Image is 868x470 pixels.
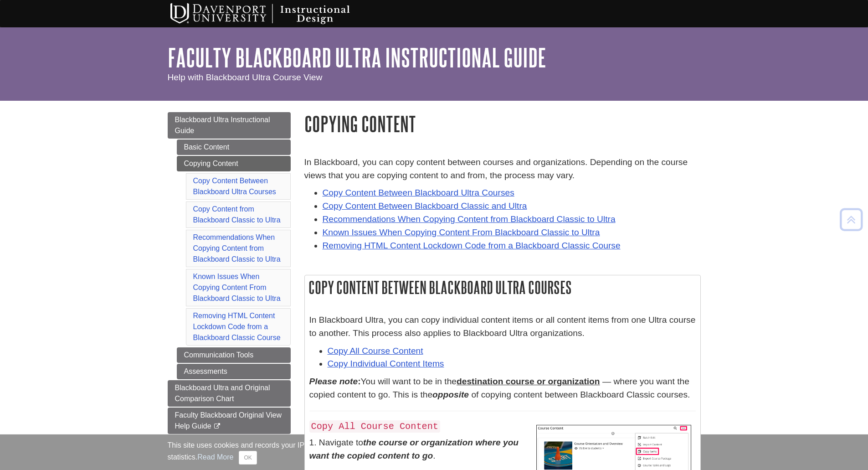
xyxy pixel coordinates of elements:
[193,312,281,341] a: Removing HTML Content Lockdown Code from a Blackboard Classic Course
[168,112,291,434] div: Guide Page Menu
[168,380,291,407] a: Blackboard Ultra and Original Comparison Chart
[193,177,276,196] a: Copy Content Between Blackboard Ultra Courses
[309,377,358,386] em: Please note
[168,408,291,434] a: Faculty Blackboard Original View Help Guide
[304,156,701,182] p: In Blackboard, you can copy content between courses and organizations. Depending on the course vi...
[177,364,291,379] a: Assessments
[837,213,866,226] a: Back to Top
[177,156,291,171] a: Copying Content
[168,112,291,139] a: Blackboard Ultra Instructional Guide
[213,424,221,429] i: This link opens in a new window
[328,359,444,368] a: Copy Individual Content Items
[328,346,423,356] a: Copy All Course Content
[309,375,696,402] p: You will want to be in the — where you want the copied content to go. This is the of copying cont...
[323,214,616,224] a: Recommendations When Copying Content from Blackboard Classic to Ultra
[309,420,441,433] code: Copy All Course Content
[163,2,382,25] img: Davenport University Instructional Design
[175,411,282,430] span: Faculty Blackboard Original View Help Guide
[432,390,469,399] strong: opposite
[193,233,281,263] a: Recommendations When Copying Content from Blackboard Classic to Ultra
[323,227,600,237] a: Known Issues When Copying Content From Blackboard Classic to Ultra
[323,201,527,211] a: Copy Content Between Blackboard Classic and Ultra
[193,273,281,302] a: Known Issues When Copying Content From Blackboard Classic to Ultra
[193,205,281,224] a: Copy Content from Blackboard Classic to Ultra
[177,139,291,155] a: Basic Content
[309,377,361,386] strong: :
[197,453,233,461] a: Read More
[175,116,270,134] span: Blackboard Ultra Instructional Guide
[304,112,701,135] h1: Copying Content
[168,43,546,72] a: Faculty Blackboard Ultra Instructional Guide
[168,72,323,82] span: Help with Blackboard Ultra Course View
[323,188,514,197] a: Copy Content Between Blackboard Ultra Courses
[239,451,257,465] button: Close
[309,314,696,340] p: In Blackboard Ultra, you can copy individual content items or all content items from one Ultra co...
[305,275,700,300] h2: Copy Content Between Blackboard Ultra Courses
[457,377,600,386] u: destination course or organization
[177,347,291,363] a: Communication Tools
[175,384,270,403] span: Blackboard Ultra and Original Comparison Chart
[323,241,621,250] a: Removing HTML Content Lockdown Code from a Blackboard Classic Course
[309,436,696,463] p: 1. Navigate to .
[309,438,519,460] strong: the course or organization where you want the copied content to go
